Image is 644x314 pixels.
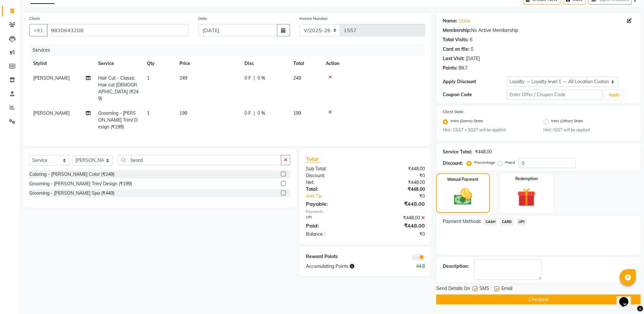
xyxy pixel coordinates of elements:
[301,215,365,221] div: UPI
[98,110,138,130] span: Grooming - [PERSON_NAME] Trim/ Design (₹199)
[365,231,430,238] div: ₹0
[551,118,584,126] label: Inter (Other) State
[443,218,481,225] span: Payment Methods
[29,16,40,21] label: Client
[300,16,328,21] label: Invoice Number
[322,56,425,71] th: Action
[301,253,365,260] div: Reward Points
[47,24,189,36] input: Search by Name/Mobile/Email/Code
[147,110,150,116] span: 1
[241,56,289,71] th: Disc
[443,160,463,167] div: Discount:
[451,118,483,126] label: Intra (Same) State
[365,165,430,172] div: ₹448.00
[244,75,251,82] span: 0 F
[376,193,430,200] div: ₹0
[301,193,376,200] a: Add Tip
[443,27,471,34] div: Membership:
[301,165,365,172] div: Sub Total:
[544,127,634,133] small: Hint : IGST will be applied
[443,65,457,72] div: Points:
[29,171,114,178] div: Coloring - [PERSON_NAME] Color (₹249)
[301,263,398,270] div: Accumulating Points
[365,186,430,193] div: ₹448.00
[398,263,430,270] div: 44.8
[617,288,637,307] iframe: chat widget
[443,263,469,270] div: Description:
[517,218,527,226] span: UPI
[179,110,187,116] span: 199
[483,218,497,226] span: CASH
[198,16,207,21] label: Date
[301,186,365,193] div: Total:
[443,18,457,24] div: Name:
[257,110,265,117] span: 0 %
[459,18,471,24] a: Utsav
[179,75,187,81] span: 249
[29,180,132,187] div: Grooming - [PERSON_NAME] Trim/ Design (₹199)
[448,177,479,182] label: Manual Payment
[118,155,281,165] input: Search or Scan
[480,285,489,293] span: SMS
[459,65,467,72] div: 89.7
[511,186,542,209] img: _gift.svg
[306,209,425,215] div: Payments
[244,110,251,117] span: 0 F
[143,56,176,71] th: Qty
[254,110,255,117] span: |
[365,222,430,229] div: ₹448.00
[30,44,430,56] div: Services
[301,172,365,179] div: Discount:
[436,294,641,305] button: Checkout
[443,91,506,98] div: Coupon Code
[443,55,465,62] div: Last Visit:
[501,285,512,293] span: Email
[365,179,430,186] div: ₹448.00
[505,160,515,165] label: Fixed
[507,90,602,100] input: Enter Offer / Coupon Code
[443,109,464,115] label: Client State
[474,160,495,165] label: Percentage
[257,75,265,82] span: 0 %
[98,75,138,101] span: Hair Cut - Classic Hair cut [DEMOGRAPHIC_DATA] (₹249)
[293,75,301,81] span: 249
[443,149,472,155] div: Service Total:
[94,56,143,71] th: Service
[33,110,70,116] span: [PERSON_NAME]
[301,231,365,238] div: Balance :
[443,46,469,53] div: Card on file:
[301,200,365,208] div: Payable:
[29,190,114,197] div: Grooming - [PERSON_NAME] Spa (₹449)
[29,56,94,71] th: Stylist
[289,56,322,71] th: Total
[448,186,478,207] img: _cash.svg
[306,156,321,163] span: Total
[365,200,430,208] div: ₹448.00
[176,56,241,71] th: Price
[301,179,365,186] div: Net:
[29,24,47,36] button: +91
[365,215,430,221] div: ₹448.00
[500,218,514,226] span: CARD
[443,127,533,133] small: Hint : CGST + SGST will be applied
[436,285,470,293] span: Send Details On
[147,75,150,81] span: 1
[293,110,301,116] span: 199
[466,55,480,62] div: [DATE]
[443,27,634,34] div: No Active Membership
[301,222,365,229] div: Paid:
[254,75,255,82] span: |
[33,75,70,81] span: [PERSON_NAME]
[365,172,430,179] div: ₹0
[515,176,538,182] label: Redemption
[475,149,492,155] div: ₹448.00
[605,90,624,100] button: Apply
[443,36,468,43] div: Total Visits:
[443,78,506,85] div: Apply Discount
[471,46,473,53] div: 0
[470,36,472,43] div: 6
